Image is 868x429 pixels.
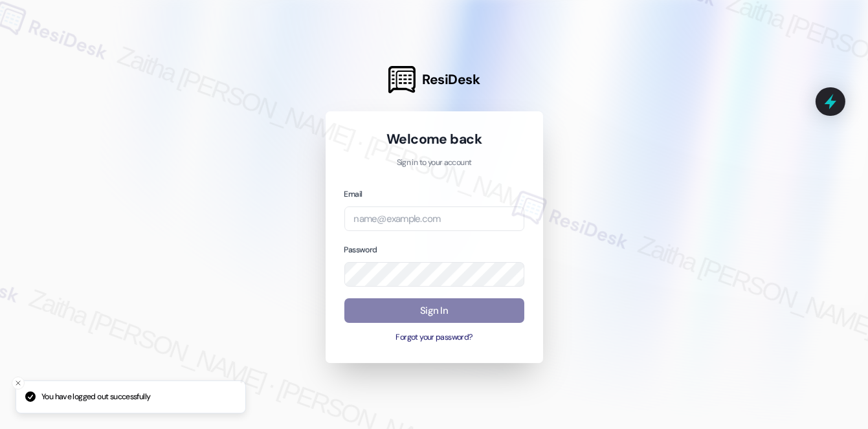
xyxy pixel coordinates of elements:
label: Password [344,245,377,255]
p: You have logged out successfully [41,391,150,403]
button: Sign In [344,298,524,324]
img: ResiDesk Logo [388,66,416,93]
button: Forgot your password? [344,332,524,344]
span: ResiDesk [422,71,480,89]
label: Email [344,189,362,199]
p: Sign in to your account [344,157,524,169]
button: Close toast [12,377,25,390]
h1: Welcome back [344,130,524,148]
input: name@example.com [344,206,524,232]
